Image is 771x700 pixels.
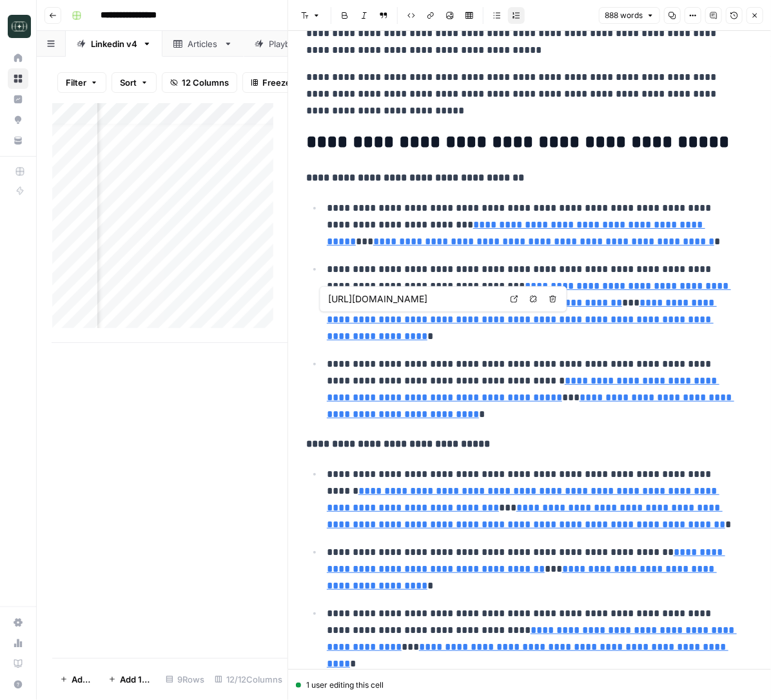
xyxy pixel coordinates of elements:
[120,673,153,686] span: Add 10 Rows
[66,76,86,89] span: Filter
[182,76,229,89] span: 12 Columns
[8,10,28,43] button: Workspace: Catalyst
[112,72,157,93] button: Sort
[161,669,210,690] div: 9 Rows
[162,72,237,93] button: 12 Columns
[605,10,643,21] span: 888 words
[57,72,106,93] button: Filter
[72,673,93,686] span: Add Row
[8,633,28,654] a: Usage
[8,654,28,674] a: Learning Hub
[8,110,28,130] a: Opportunities
[91,37,137,50] div: Linkedin v4
[8,15,31,38] img: Catalyst Logo
[262,76,329,89] span: Freeze Columns
[599,7,660,24] button: 888 words
[269,37,310,50] div: Playbooks
[162,31,244,57] a: Articles
[52,669,101,690] button: Add Row
[8,612,28,633] a: Settings
[8,48,28,68] a: Home
[188,37,219,50] div: Articles
[8,674,28,695] button: Help + Support
[296,679,763,691] div: 1 user editing this cell
[242,72,337,93] button: Freeze Columns
[8,89,28,110] a: Insights
[8,68,28,89] a: Browse
[66,31,162,57] a: Linkedin v4
[244,31,335,57] a: Playbooks
[8,130,28,151] a: Your Data
[210,669,288,690] div: 12/12 Columns
[101,669,161,690] button: Add 10 Rows
[120,76,137,89] span: Sort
